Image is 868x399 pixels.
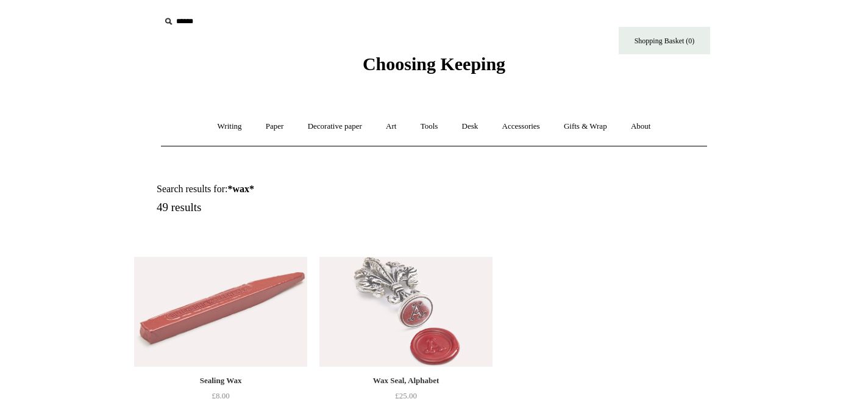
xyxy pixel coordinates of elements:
a: Art [375,110,407,143]
a: Wax Seal, Alphabet Wax Seal, Alphabet [319,257,493,367]
a: Sealing Wax Sealing Wax [134,257,307,367]
a: Desk [451,110,489,143]
a: Shopping Basket (0) [619,27,710,54]
a: Gifts & Wrap [553,110,618,143]
a: Accessories [491,110,551,143]
div: Wax Seal, Alphabet [322,373,489,388]
h5: 49 results [157,201,448,215]
img: Wax Seal, Alphabet [319,257,493,367]
a: Tools [410,110,449,143]
div: Sealing Wax [137,373,304,388]
a: Paper [255,110,295,143]
a: Choosing Keeping [363,63,505,72]
a: Writing [207,110,253,143]
span: Choosing Keeping [363,54,505,74]
h1: Search results for: [157,183,448,195]
a: About [620,110,662,143]
a: Decorative paper [297,110,373,143]
img: Sealing Wax [134,257,307,367]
